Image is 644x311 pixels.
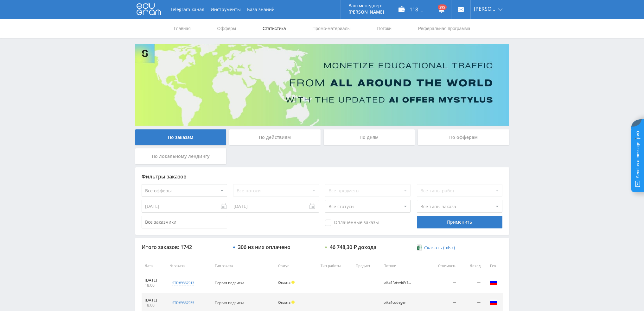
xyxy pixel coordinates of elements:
input: Все заказчики [142,216,227,228]
a: Скачать (.xlsx) [417,245,455,251]
th: Статус [275,259,318,273]
span: Холд [291,281,295,284]
span: Холд [291,301,295,304]
th: Предмет [353,259,380,273]
div: По локальному лендингу [135,148,226,164]
div: 306 из них оплачено [238,244,290,250]
span: Оплаченные заказы [325,220,379,226]
a: Реферальная программа [418,19,471,38]
img: xlsx [417,244,422,251]
a: Промо-материалы [312,19,351,38]
a: Потоки [376,19,392,38]
td: — [427,273,460,293]
div: 46 748,30 ₽ дохода [330,244,376,250]
img: Banner [135,44,509,126]
div: Фильтры заказов [142,174,503,179]
div: 18:00 [145,283,163,288]
span: [PERSON_NAME] [474,6,496,11]
img: rus.png [489,278,497,286]
th: Доход [459,259,483,273]
th: Тип работы [317,259,353,273]
p: [PERSON_NAME] [348,9,384,15]
span: Оплата [278,300,290,305]
div: pika1codegen [384,301,412,305]
div: По дням [324,129,415,145]
span: Первая подписка [215,300,244,305]
div: std#9367913 [172,280,194,285]
span: Оплата [278,280,290,285]
div: По заказам [135,129,226,145]
div: [DATE] [145,278,163,283]
th: Дата [142,259,167,273]
div: pika1fotvvidVEO3 [384,281,412,285]
p: Ваш менеджер: [348,3,384,8]
th: № заказа [166,259,212,273]
div: Итого заказов: 1742 [142,244,227,250]
span: Первая подписка [215,280,244,285]
th: Тип заказа [212,259,275,273]
div: std#9367935 [172,300,194,305]
div: [DATE] [145,298,163,303]
a: Статистика [262,19,287,38]
div: Применить [417,216,502,228]
span: Скачать (.xlsx) [424,245,455,250]
th: Потоки [380,259,427,273]
td: — [459,273,483,293]
th: Стоимость [427,259,460,273]
th: Гео [484,259,503,273]
div: 18:00 [145,303,163,308]
div: По офферам [418,129,509,145]
a: Главная [173,19,191,38]
img: rus.png [489,298,497,306]
div: По действиям [229,129,321,145]
a: Офферы [217,19,237,38]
